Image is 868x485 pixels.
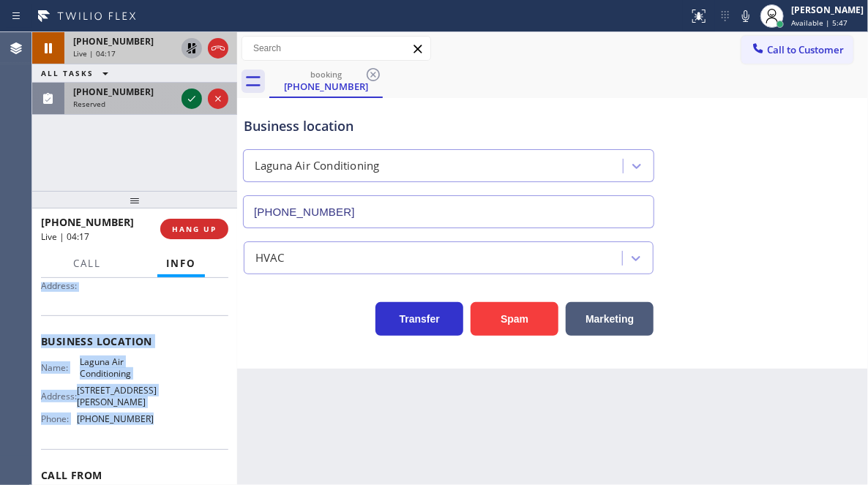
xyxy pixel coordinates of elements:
[242,37,430,60] input: Search
[255,249,285,266] div: HVAC
[208,38,228,59] button: Hang up
[166,257,196,270] span: Info
[80,356,153,379] span: Laguna Air Conditioning
[41,230,89,243] span: Live | 04:17
[767,43,844,56] span: Call to Customer
[566,302,654,336] button: Marketing
[73,86,154,98] span: [PHONE_NUMBER]
[41,280,80,291] span: Address:
[255,158,380,175] div: Laguna Air Conditioning
[41,334,228,348] span: Business location
[32,64,123,82] button: ALL TASKS
[182,38,202,59] button: Unhold Customer
[791,18,848,28] span: Available | 5:47
[736,6,756,26] button: Mute
[157,249,205,278] button: Info
[741,36,853,64] button: Call to Customer
[64,249,110,278] button: Call
[182,89,202,109] button: Accept
[77,413,154,424] span: [PHONE_NUMBER]
[73,48,116,59] span: Live | 04:17
[41,468,228,482] span: Call From
[77,385,157,407] span: [STREET_ADDRESS][PERSON_NAME]
[471,302,558,336] button: Spam
[41,362,80,373] span: Name:
[73,99,105,109] span: Reserved
[41,215,134,229] span: [PHONE_NUMBER]
[271,65,381,97] div: (949) 701-8873
[73,35,154,48] span: [PHONE_NUMBER]
[244,116,654,136] div: Business location
[791,4,864,16] div: [PERSON_NAME]
[208,89,228,109] button: Reject
[271,80,381,93] div: [PHONE_NUMBER]
[172,224,217,234] span: HANG UP
[41,413,77,424] span: Phone:
[243,195,654,228] input: Phone Number
[271,69,381,80] div: booking
[375,302,463,336] button: Transfer
[73,257,101,270] span: Call
[41,391,77,402] span: Address:
[41,68,94,78] span: ALL TASKS
[160,219,228,239] button: HANG UP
